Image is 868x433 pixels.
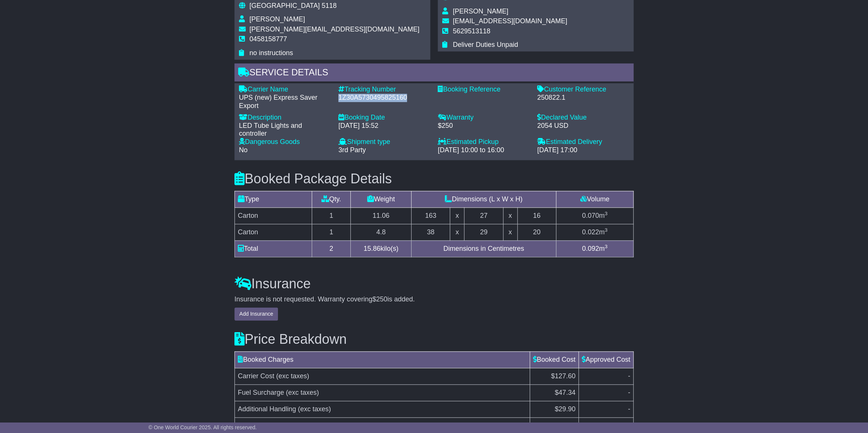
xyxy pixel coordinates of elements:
td: 38 [411,224,450,240]
span: 3rd Party [338,146,366,154]
div: $250 [438,122,530,130]
div: Customer Reference [537,85,629,94]
td: 163 [411,207,450,224]
div: Tracking Number [338,85,430,94]
span: no instructions [249,49,293,57]
td: 16 [517,207,556,224]
td: m [556,240,633,257]
div: Carrier Name [239,85,331,94]
button: Add Insurance [234,307,278,321]
span: 0.092 [582,245,599,252]
span: © One World Courier 2025. All rights reserved. [149,424,257,430]
td: x [450,207,464,224]
div: UPS (new) Express Saver Export [239,94,331,110]
span: $47.34 [555,389,575,396]
div: Booking Date [338,114,430,122]
div: [DATE] 17:00 [537,146,629,154]
td: x [503,224,517,240]
span: $29.90 [555,405,575,413]
span: - [628,372,630,380]
sup: 3 [605,244,608,249]
sup: 3 [605,227,608,233]
span: - [628,389,630,396]
span: - [628,422,630,429]
span: International Processing Fee [238,422,324,429]
span: $250 [372,295,387,303]
td: 20 [517,224,556,240]
td: x [450,224,464,240]
span: [EMAIL_ADDRESS][DOMAIN_NAME] [453,17,567,25]
td: Volume [556,191,633,207]
div: Insurance is not requested. Warranty covering is added. [234,295,634,304]
h3: Insurance [234,276,634,291]
span: 5629513118 [453,27,490,35]
td: Booked Cost [530,351,578,368]
span: - [628,405,630,413]
td: 1 [312,224,351,240]
span: [PERSON_NAME] [453,7,508,15]
td: Carton [235,224,312,240]
span: No [239,146,248,154]
div: Booking Reference [438,85,530,94]
h3: Booked Package Details [234,171,634,186]
span: (exc taxes) [286,389,319,396]
span: Fuel Surcharge [238,389,284,396]
td: Booked Charges [235,351,530,368]
div: Declared Value [537,114,629,122]
div: 1Z30A5730495825160 [338,94,430,102]
td: kilo(s) [351,240,411,257]
td: m [556,207,633,224]
span: Carrier Cost [238,372,274,380]
td: Approved Cost [578,351,633,368]
div: Warranty [438,114,530,122]
div: Dangerous Goods [239,138,331,146]
td: 4.8 [351,224,411,240]
span: [PERSON_NAME][EMAIL_ADDRESS][DOMAIN_NAME] [249,25,419,33]
span: 0.022 [582,228,599,236]
div: 2054 USD [537,122,629,130]
span: $127.60 [551,372,575,380]
div: Service Details [234,63,634,84]
div: [DATE] 15:52 [338,122,430,130]
td: x [503,207,517,224]
span: [GEOGRAPHIC_DATA] [249,2,320,9]
span: $4.00 [559,422,575,429]
div: Estimated Delivery [537,138,629,146]
div: 250822.1 [537,94,629,102]
span: 15.86 [363,245,380,252]
span: Additional Handling [238,405,296,413]
div: LED Tube Lights and controller [239,122,331,138]
div: Shipment type [338,138,430,146]
span: 0.070 [582,212,599,219]
td: 11.06 [351,207,411,224]
td: Type [235,191,312,207]
div: Estimated Pickup [438,138,530,146]
td: Qty. [312,191,351,207]
span: (exc taxes) [276,372,309,380]
sup: 3 [605,211,608,216]
td: 1 [312,207,351,224]
h3: Price Breakdown [234,332,634,347]
span: [PERSON_NAME] [249,15,305,23]
td: m [556,224,633,240]
td: Weight [351,191,411,207]
span: Deliver Duties Unpaid [453,41,518,48]
span: (exc taxes) [326,422,359,429]
td: Total [235,240,312,257]
td: 27 [464,207,503,224]
td: Dimensions (L x W x H) [411,191,556,207]
td: Carton [235,207,312,224]
div: Description [239,114,331,122]
td: 29 [464,224,503,240]
td: Dimensions in Centimetres [411,240,556,257]
span: (exc taxes) [298,405,331,413]
span: 0458158777 [249,35,287,43]
span: 5118 [321,2,336,9]
div: [DATE] 10:00 to 16:00 [438,146,530,154]
td: 2 [312,240,351,257]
